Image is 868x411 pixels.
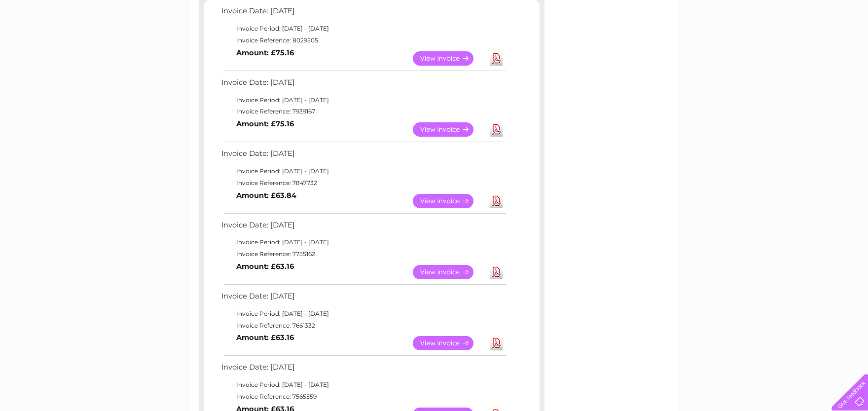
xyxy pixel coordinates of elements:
td: Invoice Reference: 7755162 [219,248,507,260]
a: Water [694,42,713,49]
div: Clear Business is a trading name of Verastar Limited (registered in [GEOGRAPHIC_DATA] No. 3667643... [202,5,668,48]
a: Contact [802,42,827,49]
a: Download [490,122,503,137]
b: Amount: £63.16 [236,333,294,342]
td: Invoice Date: [DATE] [219,290,507,308]
td: Invoice Period: [DATE] - [DATE] [219,23,507,35]
a: Blog [782,42,796,49]
td: Invoice Period: [DATE] - [DATE] [219,236,507,248]
td: Invoice Reference: 7847732 [219,177,507,189]
a: View [413,265,485,279]
td: Invoice Date: [DATE] [219,4,507,23]
a: Telecoms [747,42,776,49]
td: Invoice Date: [DATE] [219,361,507,379]
td: Invoice Date: [DATE] [219,147,507,165]
td: Invoice Reference: 7661332 [219,320,507,332]
a: View [413,194,485,208]
td: Invoice Date: [DATE] [219,219,507,237]
a: Energy [719,42,741,49]
b: Amount: £75.16 [236,48,294,57]
b: Amount: £75.16 [236,119,294,128]
a: Download [490,194,503,208]
a: View [413,336,485,350]
a: Download [490,265,503,279]
a: Download [490,51,503,66]
a: View [413,122,485,137]
td: Invoice Reference: 7565559 [219,391,507,403]
td: Invoice Period: [DATE] - [DATE] [219,379,507,391]
b: Amount: £63.84 [236,191,296,200]
td: Invoice Reference: 7939167 [219,106,507,117]
a: Download [490,336,503,350]
td: Invoice Period: [DATE] - [DATE] [219,308,507,320]
b: Amount: £63.16 [236,262,294,271]
a: View [413,51,485,66]
td: Invoice Period: [DATE] - [DATE] [219,165,507,177]
a: 0333 014 3131 [682,5,750,17]
td: Invoice Reference: 8029505 [219,35,507,46]
img: logo.png [31,26,81,56]
td: Invoice Period: [DATE] - [DATE] [219,94,507,106]
a: Log out [835,42,859,49]
td: Invoice Date: [DATE] [219,76,507,94]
